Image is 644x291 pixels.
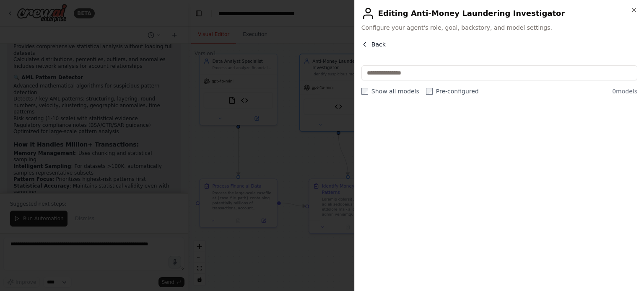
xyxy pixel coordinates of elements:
[361,87,419,95] label: Show all models
[361,23,637,32] span: Configure your agent's role, goal, backstory, and model settings.
[426,88,433,95] input: Pre-configured
[612,87,637,95] span: 0 models
[371,40,386,49] span: Back
[361,40,386,49] button: Back
[361,7,637,20] h2: Editing Anti-Money Laundering Investigator
[426,87,479,95] label: Pre-configured
[361,88,368,95] input: Show all models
